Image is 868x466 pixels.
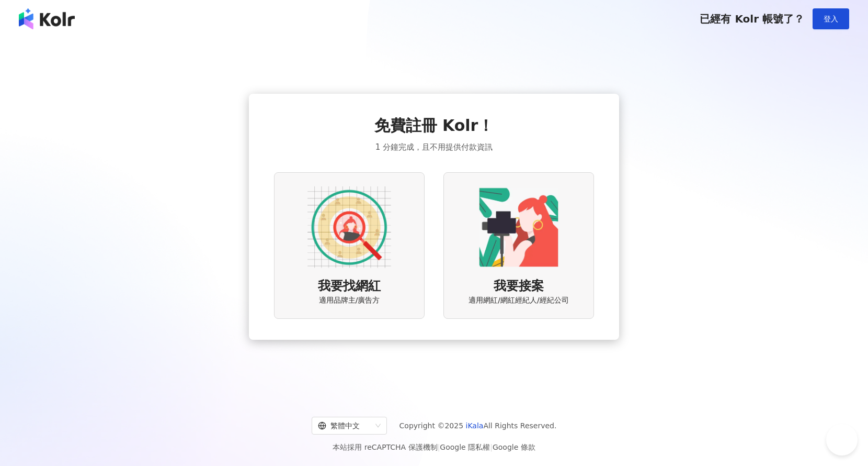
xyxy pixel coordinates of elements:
[375,141,493,153] span: 1 分鐘完成，且不用提供付款資訊
[318,278,381,295] span: 我要找網紅
[374,115,494,137] span: 免費註冊 Kolr！
[469,295,568,306] span: 適用網紅/網紅經紀人/經紀公司
[824,15,838,23] span: 登入
[333,441,535,453] span: 本站採用 reCAPTCHA 保護機制
[826,424,858,456] iframe: Help Scout Beacon - Open
[319,295,380,306] span: 適用品牌主/廣告方
[19,8,75,29] img: logo
[466,421,484,430] a: iKala
[440,443,490,451] a: Google 隱私權
[490,443,493,451] span: |
[813,8,849,29] button: 登入
[493,443,535,451] a: Google 條款
[399,419,557,432] span: Copyright © 2025 All Rights Reserved.
[477,185,561,269] img: KOL identity option
[494,278,544,295] span: 我要接案
[307,185,391,269] img: AD identity option
[700,13,804,25] span: 已經有 Kolr 帳號了？
[438,443,440,451] span: |
[318,417,371,434] div: 繁體中文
